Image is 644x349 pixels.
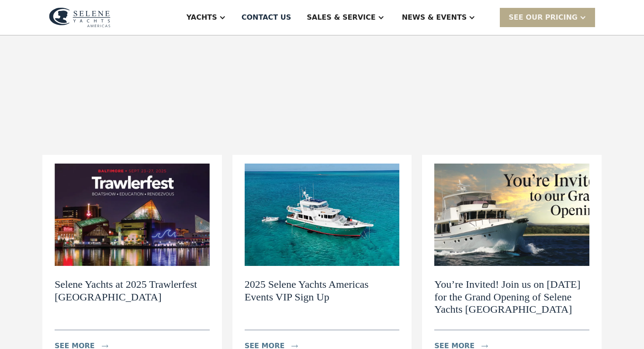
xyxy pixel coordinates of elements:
[242,12,291,23] div: Contact US
[481,345,488,348] img: icon
[55,278,210,304] h2: Selene Yachts at 2025 Trawlerfest [GEOGRAPHIC_DATA]
[187,12,217,23] div: Yachts
[500,8,595,27] div: SEE Our Pricing
[102,345,108,348] img: icon
[402,12,467,23] div: News & EVENTS
[434,278,589,316] h2: You’re Invited! Join us on [DATE] for the Grand Opening of Selene Yachts [GEOGRAPHIC_DATA]
[245,278,400,304] h2: 2025 Selene Yachts Americas Events VIP Sign Up
[291,345,298,348] img: icon
[307,12,375,23] div: Sales & Service
[509,12,578,23] div: SEE Our Pricing
[49,7,111,28] img: logo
